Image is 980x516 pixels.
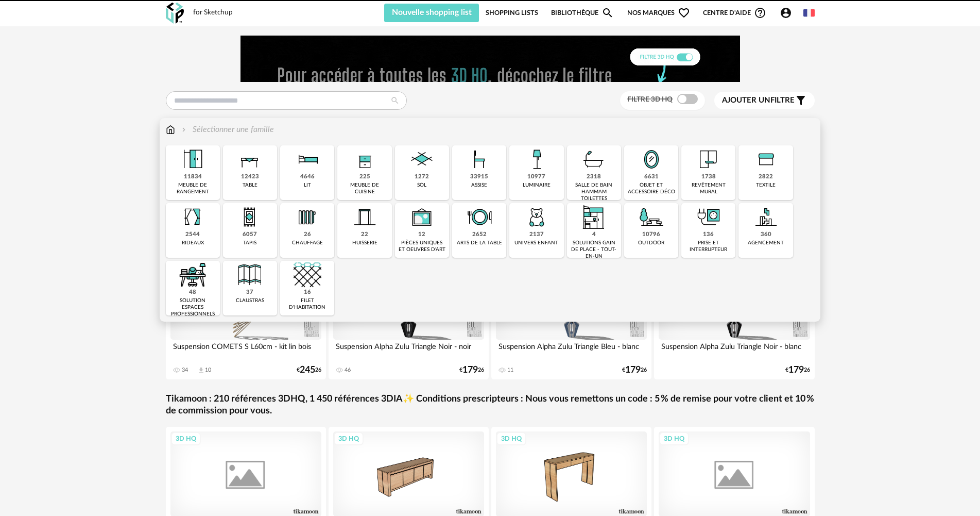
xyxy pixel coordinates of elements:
[418,231,425,239] div: 12
[514,240,558,246] div: univers enfant
[638,203,665,231] img: Outdoor.png
[644,173,659,181] div: 6631
[570,182,618,202] div: salle de bain hammam toilettes
[169,297,217,318] div: solution espaces professionnels
[722,96,770,104] span: Ajouter un
[752,145,780,173] img: Textile.png
[570,240,618,260] div: solutions gain de place - tout-en-un
[334,432,364,445] div: 3D HQ
[236,203,264,231] img: Tapis.png
[166,3,184,24] img: OXP
[659,432,689,445] div: 3D HQ
[523,203,551,231] img: UniversEnfant.png
[722,95,795,106] span: filtre
[180,124,274,136] div: Sélectionner une famille
[304,289,311,296] div: 16
[470,173,488,181] div: 33915
[638,145,665,173] img: Miroir.png
[171,432,201,445] div: 3D HQ
[486,4,538,22] a: Shopping Lists
[236,297,264,304] div: claustras
[359,173,370,181] div: 225
[243,240,256,246] div: tapis
[701,173,716,181] div: 1738
[345,367,351,374] div: 46
[714,92,815,109] button: Ajouter unfiltre Filter icon
[304,231,311,239] div: 26
[294,145,321,173] img: Literie.png
[351,145,379,173] img: Rangement.png
[684,240,732,253] div: prise et interrupteur
[678,7,690,19] span: Heart Outline icon
[184,173,202,181] div: 11834
[466,203,493,231] img: ArtTable.png
[756,182,776,189] div: textile
[398,240,446,253] div: pièces uniques et oeuvres d'art
[300,173,315,181] div: 4646
[785,367,810,374] div: € 26
[392,8,472,16] span: Nouvelle shopping list
[627,182,675,195] div: objet et accessoire déco
[684,182,732,195] div: revêtement mural
[300,367,315,374] span: 245
[627,4,690,22] span: Nos marques
[638,240,664,246] div: outdoor
[759,173,773,181] div: 2822
[185,231,200,239] div: 2544
[795,94,807,107] span: Filter icon
[241,173,259,181] div: 12423
[408,145,436,173] img: Sol.png
[580,145,608,173] img: Salle%20de%20bain.png
[625,367,641,374] span: 179
[472,231,487,239] div: 2652
[788,367,804,374] span: 179
[703,7,766,19] span: Centre d'aideHelp Circle Outline icon
[243,182,257,189] div: table
[551,4,614,22] a: BibliothèqueMagnify icon
[169,182,217,195] div: meuble de rangement
[462,367,478,374] span: 179
[384,4,479,22] button: Nouvelle shopping list
[587,173,601,181] div: 2318
[527,173,545,181] div: 10977
[703,231,714,239] div: 136
[166,393,815,418] a: Tikamoon : 210 références 3DHQ, 1 450 références 3DIA✨ Conditions prescripteurs : Nous vous remet...
[294,203,321,231] img: Radiateur.png
[695,145,723,173] img: Papier%20peint.png
[507,367,513,374] div: 11
[415,173,429,181] div: 1272
[417,182,426,189] div: sol
[179,261,207,289] img: espace-de-travail.png
[182,367,188,374] div: 34
[182,240,204,246] div: rideaux
[294,261,321,289] img: filet.png
[466,145,493,173] img: Assise.png
[179,145,207,173] img: Meuble%20de%20rangement.png
[695,203,723,231] img: PriseInter.png
[580,203,608,231] img: ToutEnUn.png
[523,145,551,173] img: Luminaire.png
[803,7,815,19] img: fr
[292,240,323,246] div: chauffage
[333,340,485,360] div: Suspension Alpha Zulu Triangle Noir - noir
[179,203,207,231] img: Rideaux.png
[627,96,673,103] span: Filtre 3D HQ
[601,7,614,19] span: Magnify icon
[780,7,792,19] span: Account Circle icon
[748,240,784,246] div: agencement
[197,367,205,374] span: Download icon
[529,231,544,239] div: 2137
[471,182,487,189] div: assise
[166,124,175,136] img: svg+xml;base64,PHN2ZyB3aWR0aD0iMTYiIGhlaWdodD0iMTciIHZpZXdCb3g9IjAgMCAxNiAxNyIgZmlsbD0ibm9uZSIgeG...
[361,231,368,239] div: 22
[170,340,322,360] div: Suspension COMETS S L60cm - kit lin bois
[780,7,797,19] span: Account Circle icon
[352,240,377,246] div: huisserie
[205,367,211,374] div: 10
[457,240,502,246] div: arts de la table
[523,182,551,189] div: luminaire
[246,289,253,296] div: 37
[243,231,257,239] div: 6057
[297,367,321,374] div: € 26
[193,8,233,18] div: for Sketchup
